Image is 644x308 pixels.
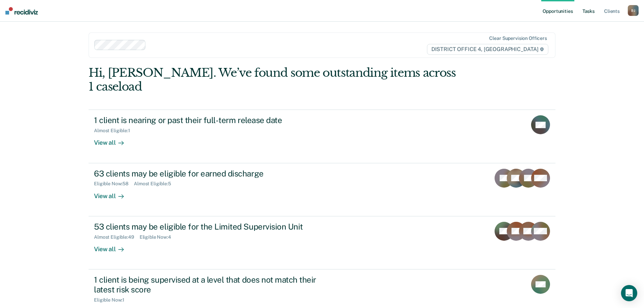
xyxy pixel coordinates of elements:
div: View all [94,240,132,253]
div: Eligible Now : 4 [140,234,176,240]
div: Eligible Now : 1 [94,297,130,303]
a: 1 client is nearing or past their full-term release dateAlmost Eligible:1View all [89,110,555,163]
button: BJ [628,5,639,16]
span: DISTRICT OFFICE 4, [GEOGRAPHIC_DATA] [427,44,548,55]
div: B J [628,5,639,16]
div: View all [94,134,132,147]
a: 53 clients may be eligible for the Limited Supervision UnitAlmost Eligible:49Eligible Now:4View all [89,216,555,269]
img: Recidiviz [5,7,38,15]
div: Clear supervision officers [489,35,547,41]
div: Almost Eligible : 1 [94,128,136,134]
div: 1 client is nearing or past their full-term release date [94,115,331,125]
div: Hi, [PERSON_NAME]. We’ve found some outstanding items across 1 caseload [89,66,462,94]
div: Almost Eligible : 5 [134,181,176,187]
div: 53 clients may be eligible for the Limited Supervision Unit [94,222,331,232]
div: Eligible Now : 58 [94,181,134,187]
div: Almost Eligible : 49 [94,234,140,240]
div: 1 client is being supervised at a level that does not match their latest risk score [94,275,331,294]
div: View all [94,187,132,200]
a: 63 clients may be eligible for earned dischargeEligible Now:58Almost Eligible:5View all [89,163,555,216]
div: 63 clients may be eligible for earned discharge [94,169,331,179]
div: Open Intercom Messenger [621,285,637,301]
